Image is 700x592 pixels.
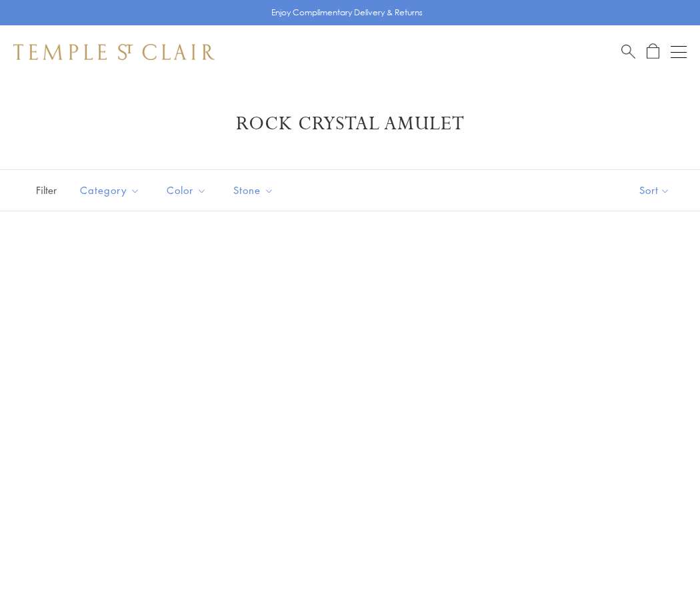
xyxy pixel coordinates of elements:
[647,43,659,60] a: Open Shopping Bag
[621,43,635,60] a: Search
[73,182,150,199] span: Category
[160,182,217,199] span: Color
[609,170,700,211] button: Show sort by
[671,44,687,60] button: Open navigation
[13,44,215,60] img: Temple St. Clair
[271,6,423,19] p: Enjoy Complimentary Delivery & Returns
[227,182,284,199] span: Stone
[70,175,150,205] button: Category
[33,112,667,136] h1: Rock Crystal Amulet
[223,175,284,205] button: Stone
[157,175,217,205] button: Color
